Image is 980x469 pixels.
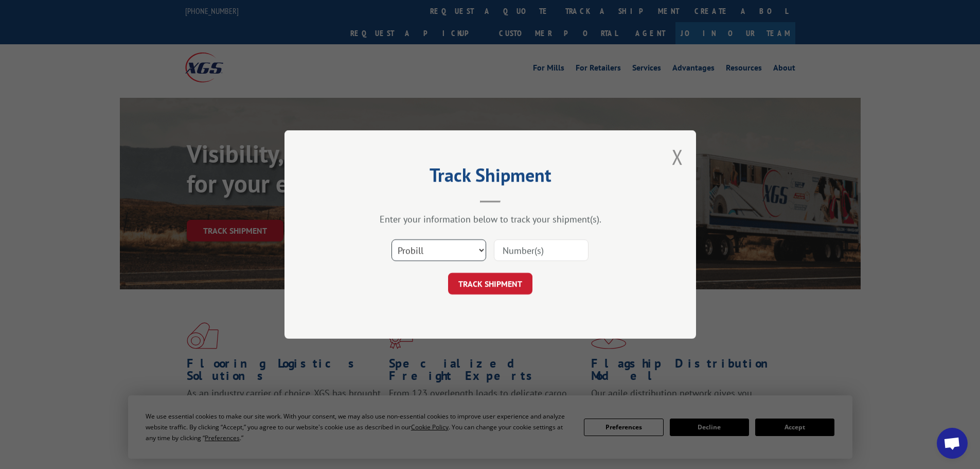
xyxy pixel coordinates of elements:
[937,428,968,459] a: Open chat
[672,143,683,170] button: Close modal
[494,239,589,261] input: Number(s)
[336,213,645,225] div: Enter your information below to track your shipment(s).
[336,168,645,187] h2: Track Shipment
[448,273,532,294] button: TRACK SHIPMENT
